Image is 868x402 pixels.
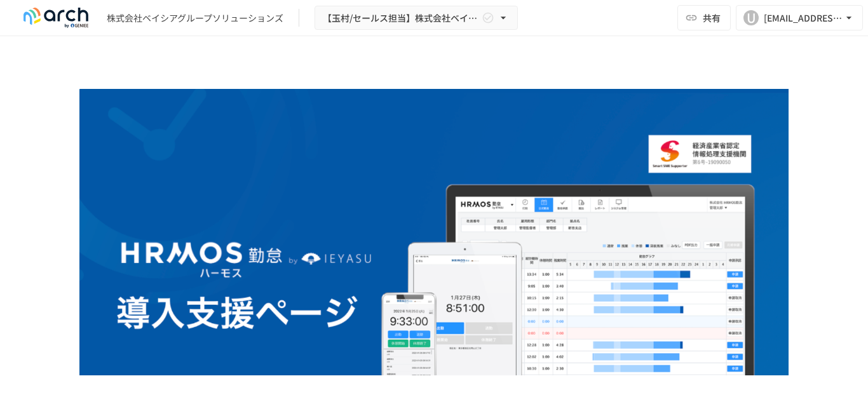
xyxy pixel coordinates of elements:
[764,10,843,26] div: [EMAIL_ADDRESS][DOMAIN_NAME]
[703,11,721,25] span: 共有
[315,6,518,30] button: 【玉村/セールス担当】株式会社ベイシアグループソリューションズ様_導入支援サポート
[677,5,731,30] button: 共有
[743,10,759,25] div: U
[15,8,97,28] img: logo-default@2x-9cf2c760.svg
[107,11,283,25] div: 株式会社ベイシアグループソリューションズ
[323,10,479,26] span: 【玉村/セールス担当】株式会社ベイシアグループソリューションズ様_導入支援サポート
[736,5,863,30] button: U[EMAIL_ADDRESS][DOMAIN_NAME]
